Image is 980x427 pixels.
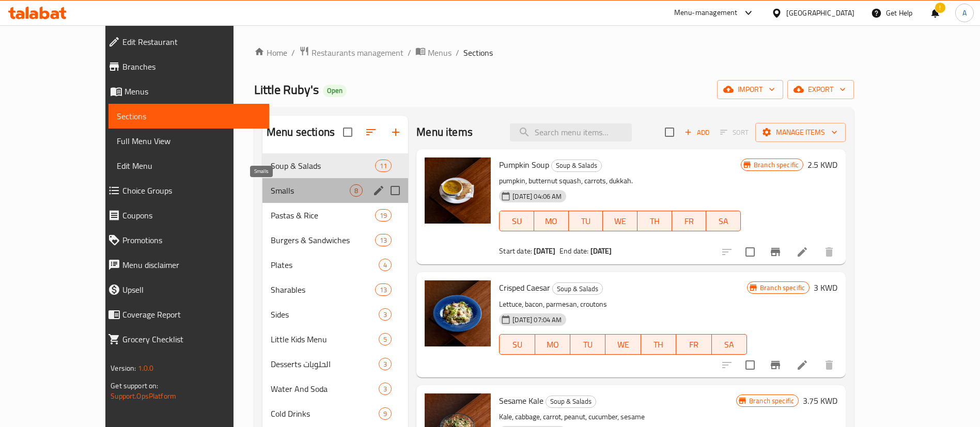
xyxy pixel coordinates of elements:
[375,234,392,246] div: items
[680,124,713,140] span: Add item
[508,315,566,325] span: [DATE] 07:04 AM
[271,160,375,172] span: Soup & Salads
[605,334,641,355] button: WE
[379,308,392,321] div: items
[111,389,176,403] a: Support.OpsPlatform
[641,334,676,355] button: TH
[716,337,743,352] span: SA
[100,54,269,79] a: Branches
[262,352,408,376] div: Desserts الحلويات3
[508,192,566,201] span: [DATE] 04:06 AM
[271,283,375,296] span: Sharables
[607,214,633,229] span: WE
[642,214,668,229] span: TH
[763,240,788,264] button: Branch-specific-item
[796,246,808,258] a: Edit menu item
[645,337,672,352] span: TH
[725,83,775,96] span: import
[359,120,383,145] span: Sort sections
[271,407,379,420] div: Cold Drinks
[672,211,707,231] button: FR
[375,209,392,222] div: items
[271,259,379,271] div: Plates
[750,160,803,170] span: Branch specific
[415,46,452,59] a: Menus
[262,178,408,203] div: Smalls8edit
[551,160,602,172] div: Soup & Salads
[676,214,703,229] span: FR
[379,358,392,370] div: items
[379,383,392,395] div: items
[108,104,269,129] a: Sections
[108,153,269,178] a: Edit Menu
[100,277,269,302] a: Upsell
[375,160,392,172] div: items
[814,280,837,295] h6: 3 KWD
[122,333,261,345] span: Grocery Checklist
[262,153,408,178] div: Soup & Salads11
[267,124,335,140] h2: Menu sections
[271,209,375,222] div: Pastas & Rice
[100,302,269,327] a: Coverage Report
[546,396,596,408] div: Soup & Salads
[108,129,269,153] a: Full Menu View
[499,334,535,355] button: SU
[786,7,854,19] div: [GEOGRAPHIC_DATA]
[408,46,411,59] li: /
[271,184,350,197] span: Smalls
[100,228,269,252] a: Promotions
[122,259,261,271] span: Menu disclaimer
[323,86,347,95] span: Open
[117,110,261,122] span: Sections
[122,283,261,296] span: Upsell
[100,29,269,54] a: Edit Restaurant
[379,310,391,320] span: 3
[504,214,530,229] span: SU
[573,214,599,229] span: TU
[499,280,550,295] span: Crisped Caesar
[122,234,261,246] span: Promotions
[817,353,842,377] button: delete
[717,80,783,99] button: import
[100,178,269,203] a: Choice Groups
[122,308,261,321] span: Coverage Report
[755,123,846,142] button: Manage items
[379,335,391,344] span: 5
[803,393,837,408] h6: 3.75 KWD
[817,240,842,264] button: delete
[100,79,269,104] a: Menus
[637,211,672,231] button: TH
[137,361,153,375] span: 1.0.0
[763,353,788,377] button: Branch-specific-item
[383,120,408,145] button: Add section
[254,46,287,59] a: Home
[262,302,408,327] div: Sides3
[337,121,359,143] span: Select all sections
[764,126,837,139] span: Manage items
[379,259,392,271] div: items
[350,186,362,196] span: 8
[371,183,386,198] button: edit
[745,396,798,406] span: Branch specific
[379,359,391,369] span: 3
[499,393,543,408] span: Sesame Kale
[323,85,347,97] div: Open
[712,334,747,355] button: SA
[376,285,391,295] span: 13
[739,241,761,263] span: Select to update
[375,283,392,296] div: items
[674,7,738,19] div: Menu-management
[416,124,473,140] h2: Menu items
[538,214,565,229] span: MO
[376,161,391,171] span: 11
[504,337,531,352] span: SU
[271,383,379,395] div: Water And Soda
[117,160,261,172] span: Edit Menu
[539,337,566,352] span: MO
[499,211,534,231] button: SU
[499,175,741,187] p: pumpkin, butternut squash, carrots, dukkah.
[262,401,408,426] div: Cold Drinks9
[552,282,603,295] div: Soup & Salads
[425,157,491,224] img: Pumpkin Soup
